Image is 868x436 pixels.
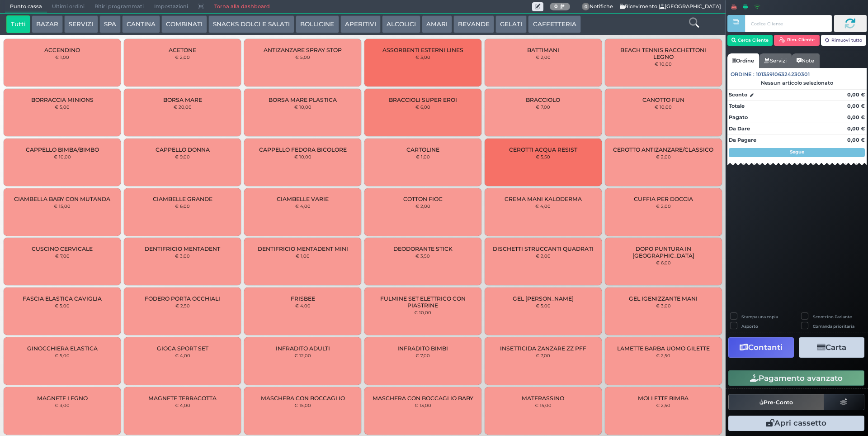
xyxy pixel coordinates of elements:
strong: 0,00 € [847,137,865,143]
span: FRISBEE [291,295,315,302]
span: DENTIFRICIO MENTADENT MINI [258,245,348,252]
strong: Totale [729,103,745,109]
span: CAPPELLO DONNA [156,146,210,153]
span: CIAMBELLA BABY CON MUTANDA [14,196,110,202]
small: € 7,00 [55,253,70,259]
span: BEACH TENNIS RACCHETTONI LEGNO [612,47,714,60]
button: COMBINATI [161,15,207,34]
small: € 7,00 [536,353,550,358]
small: € 5,00 [55,104,70,110]
span: INFRADITO ADULTI [276,345,330,352]
small: € 15,00 [535,402,552,408]
small: € 5,00 [55,303,70,308]
small: € 1,00 [416,154,430,159]
button: Rimuovi tutto [821,35,867,46]
span: BRACCIOLI SUPER EROI [389,96,457,103]
input: Codice Cliente [745,15,831,32]
span: CAPPELLO FEDORA BICOLORE [259,146,347,153]
button: CANTINA [122,15,160,34]
button: Rim. Cliente [774,35,820,46]
strong: Sconto [729,91,747,99]
a: Torna alla dashboard [209,0,274,13]
strong: 0,00 € [847,125,865,132]
small: € 7,00 [536,104,550,110]
small: € 4,00 [295,303,311,308]
small: € 5,00 [295,54,310,60]
span: ASSORBENTI ESTERNI LINES [382,47,463,53]
button: AMARI [422,15,452,34]
span: DENTIFRICIO MENTADENT [145,245,220,252]
small: € 15,00 [54,203,71,209]
button: Cerca Cliente [727,35,773,46]
small: € 6,00 [415,104,430,110]
span: INSETTICIDA ZANZARE ZZ PFF [500,345,586,352]
button: BEVANDE [453,15,494,34]
small: € 3,00 [415,54,430,60]
small: € 2,00 [536,253,551,259]
small: € 4,00 [175,402,190,408]
button: Apri cassetto [728,416,864,431]
button: Pagamento avanzato [728,370,864,386]
strong: 0,00 € [847,114,865,120]
span: BORRACCIA MINIONS [31,96,94,103]
span: Punto cassa [5,0,47,13]
span: CANOTTO FUN [642,96,684,103]
strong: Pagato [729,114,748,120]
button: CAFFETTERIA [528,15,580,34]
button: BAZAR [32,15,63,34]
span: BORSA MARE [163,96,202,103]
span: ANTIZANZARE SPRAY STOP [264,47,342,53]
a: Note [792,53,819,68]
span: MAGNETE TERRACOTTA [148,395,217,402]
button: Contanti [728,337,794,358]
small: € 9,00 [175,154,190,159]
span: DEODORANTE STICK [393,245,453,252]
small: € 3,00 [175,253,190,259]
span: FULMINE SET ELETTRICO CON PIASTRINE [372,295,474,309]
label: Scontrino Parlante [813,314,852,320]
span: GINOCCHIERA ELASTICA [27,345,98,352]
span: MATERASSINO [522,395,564,402]
span: BORSA MARE PLASTICA [269,96,337,103]
button: Tutti [6,15,30,34]
span: GEL [PERSON_NAME] [513,295,574,302]
button: GELATI [495,15,527,34]
button: Pre-Conto [728,394,824,410]
small: € 2,50 [175,303,190,308]
span: Ritiri programmati [90,0,149,13]
span: CARTOLINE [406,146,439,153]
span: Ultimi ordini [47,0,90,13]
button: Carta [799,337,864,358]
small: € 10,00 [414,310,431,315]
small: € 15,00 [294,402,311,408]
small: € 6,00 [175,203,190,209]
strong: Segue [790,149,804,155]
small: € 13,00 [415,402,431,408]
small: € 2,00 [175,54,190,60]
span: LAMETTE BARBA UOMO GILETTE [617,345,710,352]
span: 0 [582,3,590,11]
button: SNACKS DOLCI E SALATI [208,15,294,34]
span: BATTIMANI [527,47,559,53]
span: MASCHERA CON BOCCAGLIO [261,395,345,402]
small: € 2,00 [656,154,671,159]
span: BRACCIOLO [526,96,560,103]
small: € 10,00 [655,104,672,110]
span: CUSCINO CERVICALE [32,245,93,252]
small: € 2,50 [656,402,670,408]
button: SERVIZI [64,15,98,34]
span: COTTON FIOC [403,196,443,202]
small: € 3,00 [55,402,70,408]
small: € 12,00 [294,353,311,358]
span: MAGNETE LEGNO [37,395,88,402]
small: € 4,00 [535,203,551,209]
strong: Da Pagare [729,137,756,143]
strong: 0,00 € [847,91,865,98]
small: € 5,50 [536,154,550,159]
button: ALCOLICI [382,15,420,34]
label: Stampa una copia [741,314,778,320]
a: Servizi [759,53,792,68]
small: € 1,00 [55,54,69,60]
small: € 2,50 [656,353,670,358]
span: DISCHETTI STRUCCANTI QUADRATI [493,245,594,252]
